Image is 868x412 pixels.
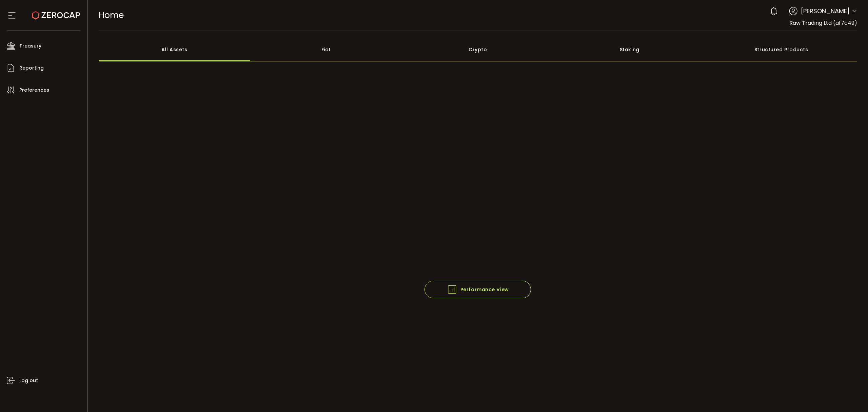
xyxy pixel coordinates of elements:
[19,85,49,95] span: Preferences
[706,38,857,61] div: Structured Products
[99,38,251,61] div: All Assets
[250,38,402,61] div: Fiat
[19,376,38,386] span: Log out
[402,38,554,61] div: Crypto
[19,41,41,51] span: Treasury
[801,6,850,16] span: [PERSON_NAME]
[554,38,706,61] div: Staking
[99,9,124,21] span: Home
[789,19,857,27] span: Raw Trading Ltd (af7c49)
[19,63,44,73] span: Reporting
[447,284,509,295] span: Performance View
[425,281,531,298] button: Performance View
